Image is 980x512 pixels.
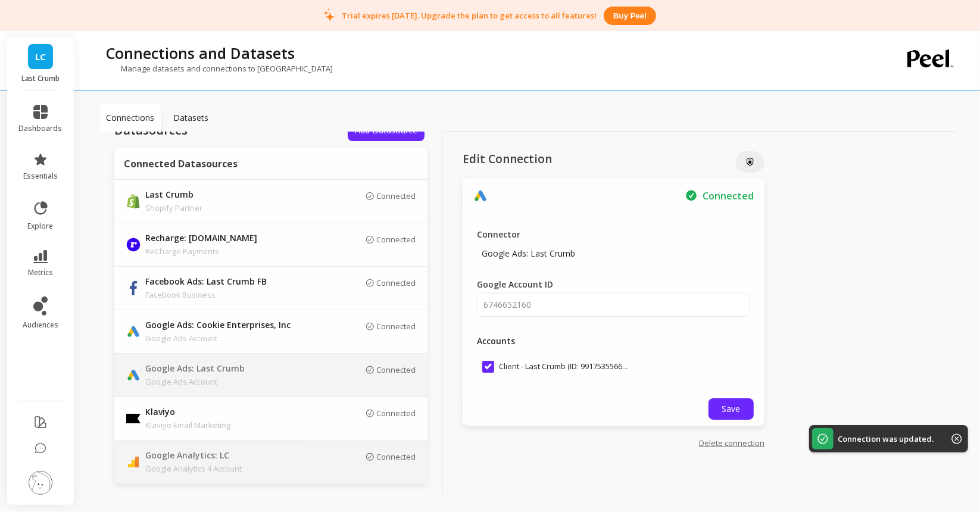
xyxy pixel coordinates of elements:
span: audiences [23,320,58,330]
p: Shopify Partner [145,202,312,214]
p: Klaviyo [145,406,312,419]
img: api.google_analytics_4.svg [126,455,141,469]
p: Manage datasets and connections to [GEOGRAPHIC_DATA] [100,63,333,74]
p: How can we help you? [24,145,214,186]
p: Connections and Datasets [106,43,295,63]
button: Save [709,398,754,420]
span: Messages [158,401,199,410]
p: Accounts [477,335,750,347]
img: Profile image for Jordan [162,19,186,43]
p: Connected [376,408,416,418]
p: Recharge: [DOMAIN_NAME] [145,232,312,245]
p: Google Ads: Last Crumb [145,363,312,376]
p: Connector [477,229,520,241]
div: Send us a message [24,211,199,223]
button: Submit [190,279,214,303]
p: Connected [376,365,416,374]
div: Send us a messageWe'll be back online later [DATE] [12,201,226,246]
p: Connected [376,278,416,288]
p: ReCharge Payments [145,245,312,257]
p: Edit Connection [463,151,674,167]
span: metrics [28,268,53,277]
span: Client - Last Crumb (ID: 9917535566/6746652160) [482,361,628,373]
img: api.shopify.svg [126,194,141,208]
p: Google Analytics 4 Account [145,463,312,474]
img: Profile image for Kateryna [139,19,163,43]
span: explore [28,221,54,231]
img: api.recharge.svg [126,238,141,252]
label: Google Account ID [477,279,553,291]
p: Last Crumb [145,189,312,202]
p: Last Crumb [19,74,63,83]
p: Google Ads Account [145,332,312,344]
p: Connected Datasources [124,158,238,170]
p: Datasets [174,112,209,124]
p: Connection was updated. [838,433,934,444]
span: dashboards [19,124,63,133]
p: Hi [PERSON_NAME] 👋Welcome to [PERSON_NAME]! [24,85,214,145]
span: Home [46,401,73,410]
img: profile picture [29,471,52,495]
p: Klaviyo Email Marketing [145,419,312,431]
button: Messages [119,371,238,419]
button: Find a time [24,345,214,369]
p: Secured Connection to Google Ads: Last Crumb [703,189,754,202]
span: Save [722,403,741,414]
p: Connected [376,235,416,244]
p: Trial expires [DATE]. Upgrade the plan to get access to all features! [342,10,597,21]
img: api.google.svg [126,368,141,382]
p: Google Ads: Cookie Enterprises, Inc [145,319,312,332]
img: api.fb.svg [126,281,141,295]
input: Search our documentation [24,279,190,303]
p: Connected [376,321,416,331]
img: api.google.svg [126,324,141,339]
p: Connected [376,452,416,461]
span: LC [35,50,46,64]
h2: What are you looking for? [24,262,214,274]
p: Facebook Business [145,289,312,301]
p: Facebook Ads: Last Crumb FB [145,276,312,289]
img: logo [24,23,43,42]
span: essentials [23,171,58,181]
div: Close [205,19,226,40]
p: Google Ads: Last Crumb [477,243,580,264]
div: We'll be back online later [DATE] [24,223,199,236]
img: api.google.svg [473,189,488,203]
div: Schedule a meeting with us: [24,328,214,341]
p: Connected [376,191,416,201]
button: Buy peel [604,7,656,25]
a: Delete connection [699,438,764,448]
p: Google Analytics: LC [145,449,312,463]
p: Connections [107,112,155,124]
p: Google Ads Account [145,376,312,388]
img: api.klaviyo.svg [126,411,141,426]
